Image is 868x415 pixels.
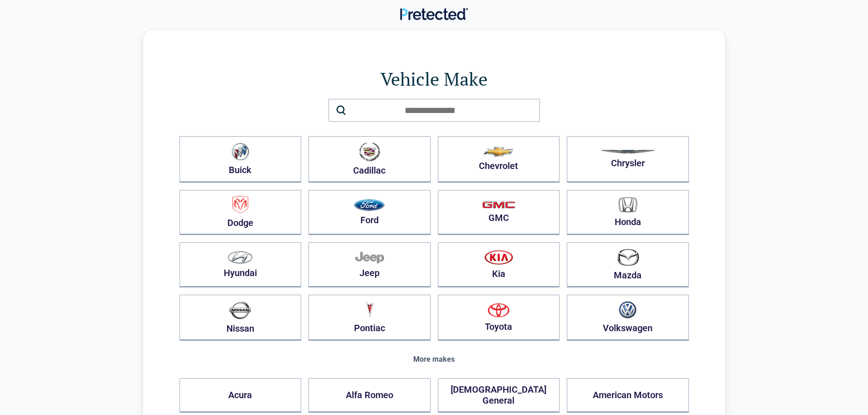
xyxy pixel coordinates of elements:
[438,295,560,341] button: Toyota
[180,190,302,235] button: Dodge
[438,378,560,413] button: [DEMOGRAPHIC_DATA] General
[438,190,560,235] button: GMC
[567,190,689,235] button: Honda
[567,136,689,183] button: Chrysler
[567,242,689,287] button: Mazda
[180,378,302,413] button: Acura
[438,242,560,287] button: Kia
[180,136,302,183] button: Buick
[308,190,431,235] button: Ford
[180,242,302,287] button: Hyundai
[308,136,431,183] button: Cadillac
[180,355,689,364] div: More makes
[180,295,302,341] button: Nissan
[308,242,431,287] button: Jeep
[438,136,560,183] button: Chevrolet
[180,66,689,92] h1: Vehicle Make
[308,295,431,341] button: Pontiac
[308,378,431,413] button: Alfa Romeo
[567,378,689,413] button: American Motors
[567,295,689,341] button: Volkswagen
